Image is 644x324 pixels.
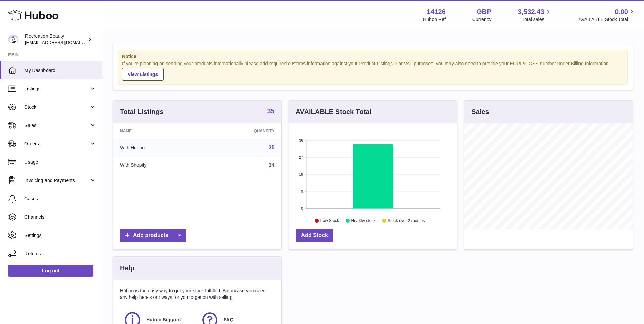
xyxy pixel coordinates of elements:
div: Recreation Beauty [25,33,86,46]
text: 9 [301,189,303,193]
a: 0.00 AVAILABLE Stock Total [578,7,636,23]
div: Huboo Ref [423,16,446,23]
img: customercare@recreationbeauty.com [8,34,18,44]
a: 34 [269,162,275,168]
span: FAQ [224,317,234,323]
h3: Total Listings [120,107,164,116]
td: With Huboo [113,139,204,157]
p: Huboo is the easy way to get your stock fulfilled. But incase you need any help here's our ways f... [120,288,275,301]
text: Stock over 2 months [388,218,425,223]
span: AVAILABLE Stock Total [578,16,636,23]
span: Usage [24,159,96,165]
h3: Sales [471,107,489,116]
text: Healthy stock [351,218,376,223]
span: Cases [24,196,96,202]
span: 0.00 [615,7,628,16]
text: 0 [301,206,303,210]
span: Sales [24,122,89,129]
text: 27 [299,155,303,159]
span: Huboo Support [146,317,181,323]
span: [EMAIL_ADDRESS][DOMAIN_NAME] [25,40,100,45]
span: My Dashboard [24,67,96,74]
h3: AVAILABLE Stock Total [296,107,371,116]
a: Log out [8,265,93,277]
strong: 35 [267,108,274,114]
h3: Help [120,264,134,273]
a: 3,532.43 Total sales [518,7,552,23]
span: 3,532.43 [518,7,545,16]
strong: 14126 [427,7,446,16]
span: Orders [24,141,89,147]
span: Returns [24,251,96,257]
span: Settings [24,232,96,239]
text: 18 [299,172,303,176]
strong: Notice [122,53,624,60]
a: Add products [120,229,186,242]
span: Stock [24,104,89,110]
span: Invoicing and Payments [24,177,89,184]
th: Name [113,123,204,139]
div: If you're planning on sending your products internationally please add required customs informati... [122,60,624,81]
span: Total sales [522,16,552,23]
th: Quantity [204,123,281,139]
div: Currency [472,16,492,23]
a: 35 [269,145,275,150]
text: 36 [299,138,303,142]
a: 35 [267,108,274,116]
a: View Listings [122,68,164,81]
span: Channels [24,214,96,220]
td: With Shopify [113,157,204,174]
strong: GBP [477,7,491,16]
text: Low Stock [320,218,339,223]
span: Listings [24,86,89,92]
a: Add Stock [296,229,333,242]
